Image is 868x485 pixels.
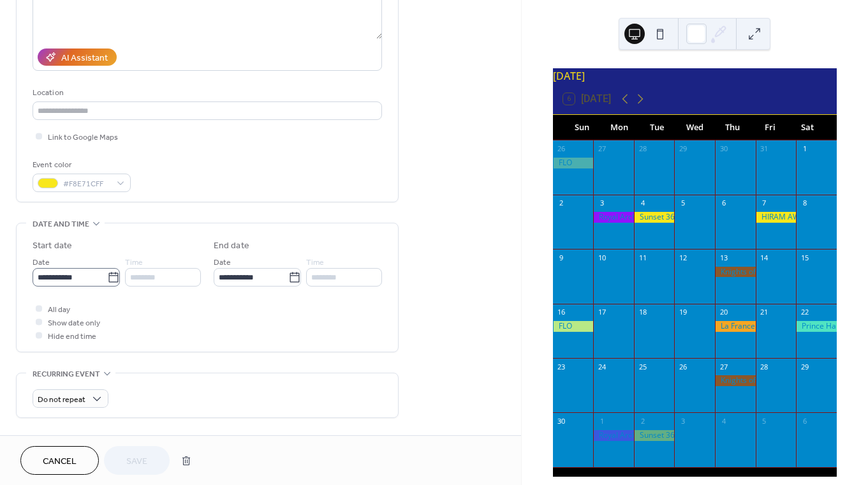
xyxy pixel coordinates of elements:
[719,253,728,262] div: 13
[563,115,601,140] div: Sun
[61,52,108,65] div: AI Assistant
[719,144,728,154] div: 30
[597,308,607,317] div: 17
[557,253,566,262] div: 9
[678,144,688,154] div: 29
[796,321,837,332] div: Prince Hall Stated Meeting
[214,239,249,253] div: End date
[715,321,756,332] div: La France Stated Meeting
[48,330,96,343] span: Hide end time
[634,212,675,223] div: Sunset 369- Stated Meeting
[38,392,85,407] span: Do not repeat
[43,455,77,468] span: Cancel
[593,430,634,441] div: Royal Arch
[559,90,615,108] button: 6[DATE]
[63,177,110,191] span: #F8E71CFF
[638,308,647,317] div: 18
[638,362,647,371] div: 25
[760,362,769,371] div: 28
[33,158,128,172] div: Event color
[48,303,70,317] span: All day
[597,416,607,426] div: 1
[719,416,728,426] div: 4
[800,198,809,208] div: 8
[557,308,566,317] div: 16
[20,446,99,475] button: Cancel
[597,362,607,371] div: 24
[557,362,566,371] div: 23
[760,253,769,262] div: 14
[714,115,751,140] div: Thu
[33,256,50,269] span: Date
[48,317,100,330] span: Show date only
[678,362,688,371] div: 26
[719,362,728,371] div: 27
[601,115,638,140] div: Mon
[557,198,566,208] div: 2
[597,144,607,154] div: 27
[557,416,566,426] div: 30
[800,308,809,317] div: 22
[638,115,676,140] div: Tue
[48,131,118,144] span: Link to Google Maps
[553,321,594,332] div: FLO
[38,48,117,66] button: AI Assistant
[715,375,756,386] div: Knights of Pythias
[33,86,379,100] div: Location
[638,416,647,426] div: 2
[719,198,728,208] div: 6
[800,362,809,371] div: 29
[214,256,231,269] span: Date
[553,68,837,84] div: [DATE]
[634,430,675,441] div: Sunset 369- Stated Meeting
[760,198,769,208] div: 7
[638,198,647,208] div: 4
[33,433,82,447] span: Event image
[760,308,769,317] div: 21
[789,115,827,140] div: Sat
[760,416,769,426] div: 5
[638,253,647,262] div: 11
[715,267,756,278] div: Knights of Pythias
[676,115,714,140] div: Wed
[593,212,634,223] div: Royal Arch
[597,198,607,208] div: 3
[760,144,769,154] div: 31
[597,253,607,262] div: 10
[751,115,789,140] div: Fri
[719,308,728,317] div: 20
[756,212,797,223] div: HIRAM AWARD: Bro. Jeff Ivers
[638,144,647,154] div: 28
[800,144,809,154] div: 1
[33,218,89,231] span: Date and time
[678,308,688,317] div: 19
[678,253,688,262] div: 12
[33,368,100,381] span: Recurring event
[33,239,72,253] div: Start date
[306,256,324,269] span: Time
[800,253,809,262] div: 15
[678,416,688,426] div: 3
[125,256,143,269] span: Time
[800,416,809,426] div: 6
[557,144,566,154] div: 26
[553,158,594,168] div: FLO
[678,198,688,208] div: 5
